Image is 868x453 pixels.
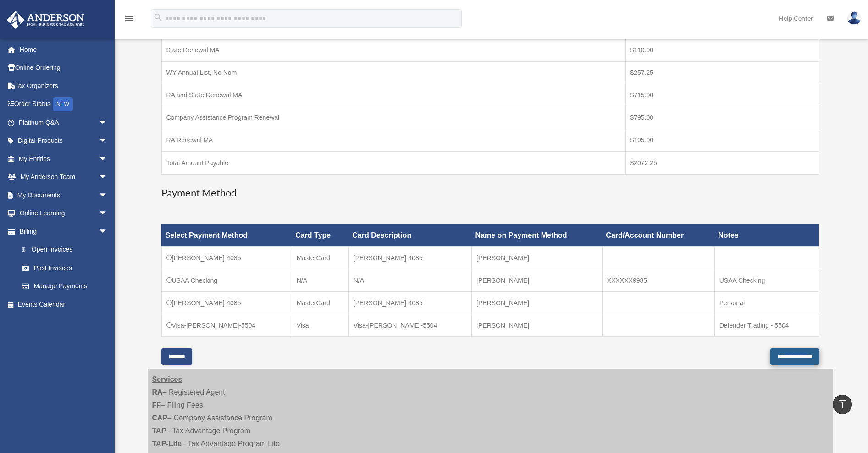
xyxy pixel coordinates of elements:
[13,277,117,296] a: Manage Payments
[348,269,471,291] td: N/A
[6,59,122,77] a: Online Ordering
[472,246,603,269] td: [PERSON_NAME]
[161,314,292,337] td: Visa-[PERSON_NAME]-5504
[625,129,819,152] td: $195.00
[152,375,182,383] strong: Services
[625,106,819,129] td: $795.00
[292,314,348,337] td: Visa
[6,113,122,132] a: Platinum Q&Aarrow_drop_down
[348,291,471,314] td: [PERSON_NAME]-4085
[6,168,122,186] a: My Anderson Teamarrow_drop_down
[152,440,182,447] strong: TAP-Lite
[161,186,819,200] h3: Payment Method
[714,224,819,246] th: Notes
[124,13,135,24] i: menu
[4,11,87,29] img: Anderson Advisors Platinum Portal
[161,246,292,269] td: [PERSON_NAME]-4085
[714,291,819,314] td: Personal
[6,222,117,240] a: Billingarrow_drop_down
[53,97,73,111] div: NEW
[6,77,122,95] a: Tax Organizers
[153,12,163,22] i: search
[714,269,819,291] td: USAA Checking
[161,269,292,291] td: USAA Checking
[292,269,348,291] td: N/A
[625,39,819,62] td: $110.00
[99,168,117,187] span: arrow_drop_down
[837,398,848,409] i: vertical_align_top
[161,106,625,129] td: Company Assistance Program Renewal
[152,414,168,422] strong: CAP
[13,259,117,277] a: Past Invoices
[99,132,117,151] span: arrow_drop_down
[472,224,603,246] th: Name on Payment Method
[625,62,819,84] td: $257.25
[99,204,117,223] span: arrow_drop_down
[161,291,292,314] td: [PERSON_NAME]-4085
[99,186,117,205] span: arrow_drop_down
[6,186,122,204] a: My Documentsarrow_drop_down
[847,11,861,25] img: User Pic
[292,246,348,269] td: MasterCard
[6,132,122,150] a: Digital Productsarrow_drop_down
[161,224,292,246] th: Select Payment Method
[714,314,819,337] td: Defender Trading - 5504
[348,224,471,246] th: Card Description
[161,129,625,152] td: RA Renewal MA
[6,204,122,223] a: Online Learningarrow_drop_down
[292,291,348,314] td: MasterCard
[625,84,819,106] td: $715.00
[27,244,32,256] span: $
[625,151,819,174] td: $2072.25
[152,427,166,435] strong: TAP
[472,314,603,337] td: [PERSON_NAME]
[292,224,348,246] th: Card Type
[6,95,122,114] a: Order StatusNEW
[99,113,117,132] span: arrow_drop_down
[6,295,122,313] a: Events Calendar
[472,269,603,291] td: [PERSON_NAME]
[6,40,122,59] a: Home
[152,401,161,409] strong: FF
[472,291,603,314] td: [PERSON_NAME]
[6,150,122,168] a: My Entitiesarrow_drop_down
[161,84,625,106] td: RA and State Renewal MA
[833,395,852,414] a: vertical_align_top
[348,314,471,337] td: Visa-[PERSON_NAME]-5504
[348,246,471,269] td: [PERSON_NAME]-4085
[152,388,163,396] strong: RA
[602,224,714,246] th: Card/Account Number
[602,269,714,291] td: XXXXXX9985
[161,39,625,62] td: State Renewal MA
[124,16,135,24] a: menu
[99,150,117,168] span: arrow_drop_down
[161,62,625,84] td: WY Annual List, No Nom
[13,240,112,259] a: $Open Invoices
[99,222,117,241] span: arrow_drop_down
[161,151,625,174] td: Total Amount Payable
